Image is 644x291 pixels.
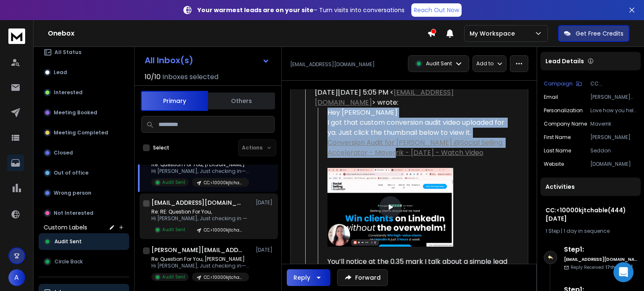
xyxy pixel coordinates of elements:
span: 1 day in sequence [563,227,610,234]
p: Audit Sent [162,179,185,185]
p: Website [544,161,564,167]
p: My Workspace [470,29,518,38]
h6: Step 1 : [564,245,637,255]
p: Out of office [54,170,88,176]
button: A [8,269,25,286]
h1: [PERSON_NAME][EMAIL_ADDRESS][DOMAIN_NAME] [151,246,244,254]
p: [DATE] [256,199,275,206]
button: Wrong person [39,185,129,201]
button: All Inbox(s) [138,52,276,69]
button: Audit Sent [39,233,129,250]
button: Circle Back [39,253,129,270]
p: Interested [54,89,83,96]
p: Personalization [544,107,583,114]
p: Add to [476,60,493,67]
button: Out of office [39,165,129,181]
p: [DATE] [256,247,275,253]
span: Audit Sent [55,238,82,245]
button: Forward [337,269,388,286]
p: Closed [54,149,73,156]
p: Lead Details [545,57,584,65]
p: [PERSON_NAME] [590,134,637,141]
strong: Your warmest leads are on your site [197,6,314,14]
p: First Name [544,134,571,141]
p: Seddon [590,147,637,154]
h1: All Inbox(s) [145,56,193,64]
p: Hi [PERSON_NAME], Just checking in—did you [151,168,252,175]
p: Re: Question For You, [PERSON_NAME] [151,256,252,263]
button: Others [208,92,275,110]
button: Meeting Completed [39,124,129,141]
div: Open Intercom Messenger [613,262,634,282]
p: Maverrik [590,121,637,127]
h1: Onebox [48,28,427,39]
a: Conversion Audit for [PERSON_NAME] @Social Selling Accelerator - Maverrik - [DATE] - Watch Video [327,138,509,158]
p: Meeting Booked [54,109,97,116]
h3: Custom Labels [44,223,87,232]
h1: CC:<10000kjtchable(444)[DATE] [545,206,636,223]
p: Company Name [544,121,587,127]
img: logo [8,28,25,44]
h6: [EMAIL_ADDRESS][DOMAIN_NAME] [564,256,637,263]
button: Not Interested [39,205,129,221]
button: Closed [39,144,129,161]
p: Campaign [544,80,573,87]
h3: Inboxes selected [162,72,218,82]
div: Activities [540,178,641,196]
p: Audit Sent [426,60,452,67]
p: Lead [54,69,67,76]
p: All Status [55,49,81,56]
p: [PERSON_NAME][EMAIL_ADDRESS][DOMAIN_NAME] [590,94,637,100]
p: [DOMAIN_NAME] [590,161,637,167]
a: [EMAIL_ADDRESS][DOMAIN_NAME] [315,88,454,107]
p: Re: Question For You, [PERSON_NAME] [151,161,252,168]
p: Meeting Completed [54,129,108,136]
span: 10 / 10 [145,72,161,82]
button: All Status [39,44,129,61]
button: Reply [287,269,330,286]
p: CC:<10000kjtchable(444)[DATE] [590,80,637,87]
p: Reach Out Now [414,6,459,14]
div: [DATE][DATE] 5:05 PM < > wrote: [315,88,509,108]
h1: [EMAIL_ADDRESS][DOMAIN_NAME] [151,198,244,207]
span: 1 Step [545,227,560,234]
button: Campaign [544,80,582,87]
div: | [545,228,636,234]
p: CC:<10000kjtchable(444)[DATE] [204,274,244,281]
div: Hey [PERSON_NAME] [327,108,509,118]
p: Re: RE: Question For You, [151,209,249,215]
p: CC:<10000kjtchable(444)[DATE] [204,180,244,186]
p: Last Name [544,147,571,154]
div: Reply [293,273,310,282]
p: Hi [PERSON_NAME], Just checking in — [151,215,249,222]
p: Audit Sent [162,227,185,233]
p: Not Interested [54,210,93,216]
span: Circle Back [55,258,83,265]
label: Select [153,144,169,151]
p: Get Free Credits [576,29,623,38]
p: Audit Sent [162,274,185,280]
p: Love how you help sales pros, business owners, and marketers master LinkedIn social selling and c... [590,107,637,114]
p: CC:<10000kjtchable(444)[DATE] [204,227,244,233]
p: Wrong person [54,190,91,196]
button: Get Free Credits [558,25,629,42]
p: [EMAIL_ADDRESS][DOMAIN_NAME] [290,61,375,68]
div: I got that custom conversion audit video uploaded for ya. Just click the thumbnail below to view it. [327,118,509,138]
p: Email [544,94,558,100]
button: Meeting Booked [39,104,129,121]
p: Hi [PERSON_NAME], Just checking in—did you [151,263,252,269]
button: Lead [39,64,129,81]
p: – Turn visits into conversations [197,6,405,14]
span: 17th, [DATE] [605,264,633,270]
button: Primary [141,91,208,111]
button: Interested [39,84,129,101]
a: Reach Out Now [411,3,462,17]
p: Reply Received [571,264,633,270]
